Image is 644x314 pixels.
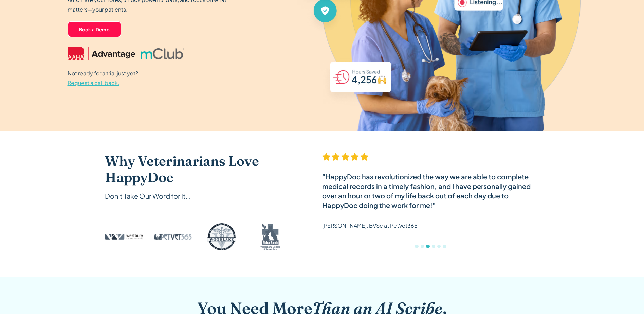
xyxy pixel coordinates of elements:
img: Westbury [105,223,143,250]
a: Book a Demo [68,21,122,37]
div: carousel [322,153,539,255]
div: Show slide 1 of 6 [415,245,418,248]
h2: Why Veterinarians Love HappyDoc [105,153,295,186]
img: AAHA Advantage logo [68,47,135,60]
span: Request a call back. [68,79,119,86]
div: Show slide 6 of 6 [443,245,446,248]
img: mclub logo [141,48,184,59]
img: PetVet 365 logo [154,223,192,250]
p: [PERSON_NAME], BVSc at PetVet365 [322,221,418,230]
div: Don’t Take Our Word for It… [105,191,295,201]
div: Show slide 2 of 6 [421,245,424,248]
div: Show slide 4 of 6 [432,245,435,248]
div: Show slide 3 of 6 [426,245,429,248]
div: Show slide 5 of 6 [437,245,441,248]
div: 3 of 6 [322,153,539,255]
div: "HappyDoc has revolutionized the way we are able to complete medical records in a timely fashion,... [322,172,539,210]
p: Not ready for a trial just yet? [68,69,138,88]
img: Bishop Ranch logo [252,223,290,250]
img: Woodlake logo [203,223,241,250]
